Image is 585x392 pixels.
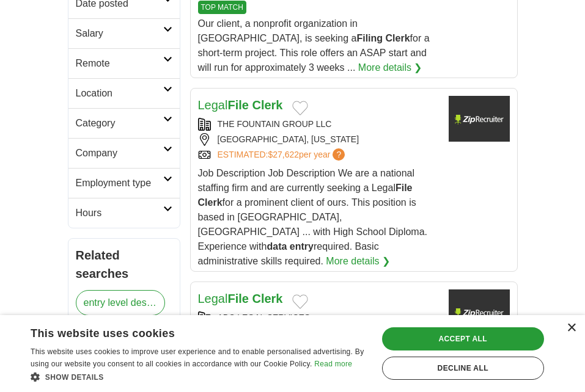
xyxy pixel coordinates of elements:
img: ABC Legal Services logo [449,289,510,335]
div: Show details [31,371,367,383]
h2: Company [76,146,163,161]
div: Decline all [382,357,545,380]
strong: File [227,292,248,305]
a: Company [68,138,180,168]
a: entry level design [76,290,165,316]
span: TOP MATCH [198,1,246,14]
strong: File [227,98,248,112]
a: LegalFile Clerk [198,98,283,112]
span: $27,622 [268,150,299,159]
strong: Clerk [252,98,282,112]
h2: Category [76,116,163,131]
strong: Clerk [252,292,282,305]
h2: Remote [76,56,163,71]
h2: Related searches [76,246,172,283]
div: Accept all [382,327,545,350]
button: Add to favorite jobs [292,101,308,115]
strong: File [396,183,413,193]
strong: data [267,241,287,252]
h2: Hours [76,206,163,220]
div: This website uses cookies [31,322,337,341]
span: Show details [45,373,104,382]
a: ESTIMATED:$27,622per year? [218,148,348,161]
div: [GEOGRAPHIC_DATA], [US_STATE] [198,133,439,146]
a: Location [68,78,180,108]
a: Remote [68,48,180,78]
a: Hours [68,198,180,228]
a: Salary [68,18,180,48]
span: This website uses cookies to improve user experience and to enable personalised advertising. By u... [31,347,364,368]
div: THE FOUNTAIN GROUP LLC [198,118,439,131]
h2: Employment type [76,176,163,191]
h2: Location [76,86,163,101]
iframe: Sign in with Google Dialog [334,12,573,178]
strong: Clerk [198,197,223,208]
a: LegalFile Clerk [198,292,283,305]
span: ? [333,148,345,161]
div: Close [567,324,576,333]
a: ABC LEGAL SERVICES [218,313,311,322]
a: Read more, opens a new window [314,360,352,368]
span: Our client, a nonprofit organization in [GEOGRAPHIC_DATA], is seeking a for a short-term project.... [198,18,430,73]
a: More details ❯ [326,254,390,269]
h2: Salary [76,26,163,41]
span: Job Description Job Description We are a national staffing firm and are currently seeking a Legal... [198,168,428,266]
a: Employment type [68,168,180,198]
a: Category [68,108,180,138]
strong: entry [290,241,314,252]
button: Add to favorite jobs [292,294,308,309]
